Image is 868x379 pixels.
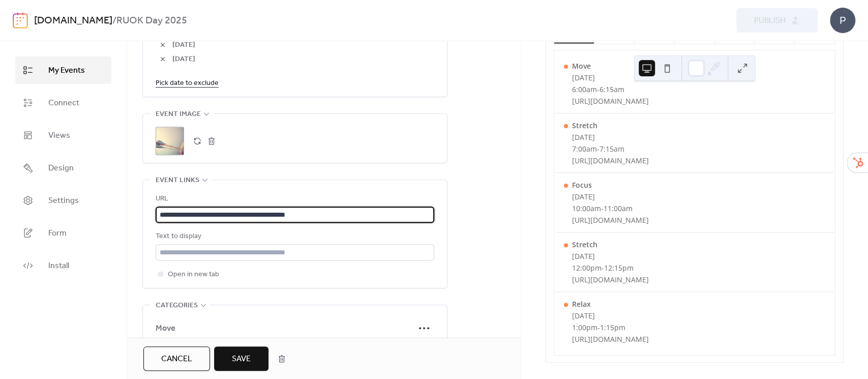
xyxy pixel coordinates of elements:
div: [DATE] [572,251,649,261]
span: 12:00pm [572,263,602,273]
a: Settings [15,187,111,214]
button: Cancel [143,346,210,371]
span: Install [48,260,69,272]
div: [DATE] [572,192,649,201]
span: Open in new tab [168,269,219,281]
span: My Events [48,65,85,77]
span: Views [48,130,70,142]
b: RUOK Day 2025 [116,11,187,31]
a: My Events [15,56,111,84]
span: Event image [156,108,201,121]
span: Categories [156,300,198,312]
div: Stretch [572,121,649,130]
div: ; [156,127,184,155]
span: 6:00am [572,84,597,94]
span: - [601,203,604,213]
span: Move [156,323,414,335]
div: Relax [572,299,649,309]
div: [URL][DOMAIN_NAME] [572,156,649,165]
span: Connect [48,97,79,109]
div: P [830,8,855,33]
a: Connect [15,89,111,116]
span: - [602,263,604,273]
span: - [597,144,600,154]
div: Move [572,61,649,71]
img: logo [13,12,28,28]
span: - [597,323,600,332]
span: 12:15pm [604,263,634,273]
span: Design [48,162,74,174]
div: [URL][DOMAIN_NAME] [572,334,649,344]
div: Focus [572,180,649,190]
div: URL [156,193,432,205]
span: 7:00am [572,144,597,154]
span: 1:00pm [572,323,597,332]
span: Cancel [161,353,192,365]
div: [URL][DOMAIN_NAME] [572,96,649,106]
span: 1:15pm [600,323,625,332]
span: [DATE] [172,39,434,51]
button: Save [214,346,268,371]
b: / [112,11,116,31]
span: Settings [48,195,79,207]
a: [DOMAIN_NAME] [34,11,112,31]
a: Install [15,252,111,279]
div: [URL][DOMAIN_NAME] [572,275,649,284]
span: Event links [156,174,199,187]
a: Form [15,219,111,247]
div: [DATE] [572,132,649,142]
span: 10:00am [572,203,601,213]
a: Views [15,122,111,149]
span: Save [232,353,251,365]
span: Form [48,227,67,240]
div: Stretch [572,240,649,249]
span: Pick date to exclude [156,77,219,90]
div: [DATE] [572,73,649,82]
span: - [597,84,600,94]
div: [DATE] [572,311,649,320]
span: 7:15am [600,144,624,154]
span: 11:00am [604,203,633,213]
a: Design [15,154,111,182]
span: [DATE] [172,53,434,66]
span: 6:15am [600,84,624,94]
div: [URL][DOMAIN_NAME] [572,215,649,225]
div: Text to display [156,230,432,243]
